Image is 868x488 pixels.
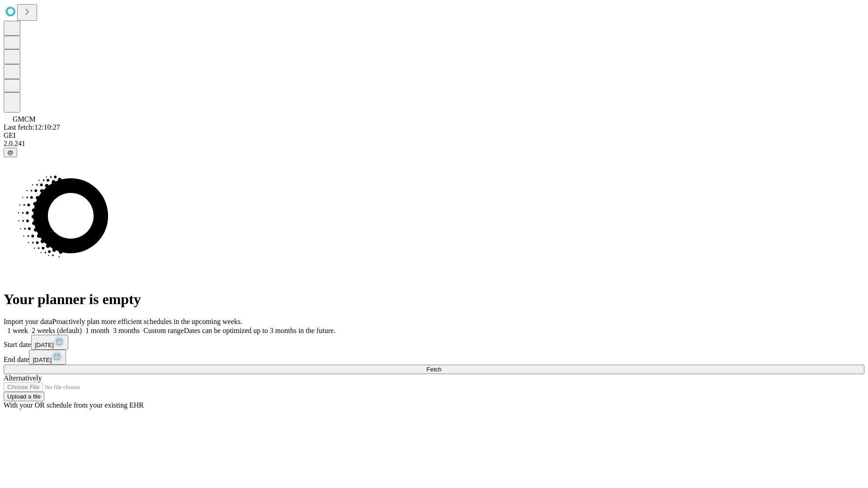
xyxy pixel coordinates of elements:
[4,318,52,325] span: Import your data
[113,327,140,334] span: 3 months
[32,327,82,334] span: 2 weeks (default)
[4,140,864,148] div: 2.0.241
[143,327,184,334] span: Custom range
[4,131,864,140] div: GEI
[29,350,66,365] button: [DATE]
[7,149,14,156] span: @
[4,350,864,365] div: End date
[4,335,864,350] div: Start date
[33,357,52,363] span: [DATE]
[85,327,109,334] span: 1 month
[426,366,441,373] span: Fetch
[7,327,28,334] span: 1 week
[35,342,54,348] span: [DATE]
[13,115,36,123] span: GMCM
[31,335,68,350] button: [DATE]
[184,327,335,334] span: Dates can be optimized up to 3 months in the future.
[4,148,17,157] button: @
[4,365,864,374] button: Fetch
[4,291,864,308] h1: Your planner is empty
[4,401,144,409] span: With your OR schedule from your existing EHR
[4,123,60,131] span: Last fetch: 12:10:27
[4,374,42,382] span: Alternatively
[52,318,242,325] span: Proactively plan more efficient schedules in the upcoming weeks.
[4,392,44,401] button: Upload a file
